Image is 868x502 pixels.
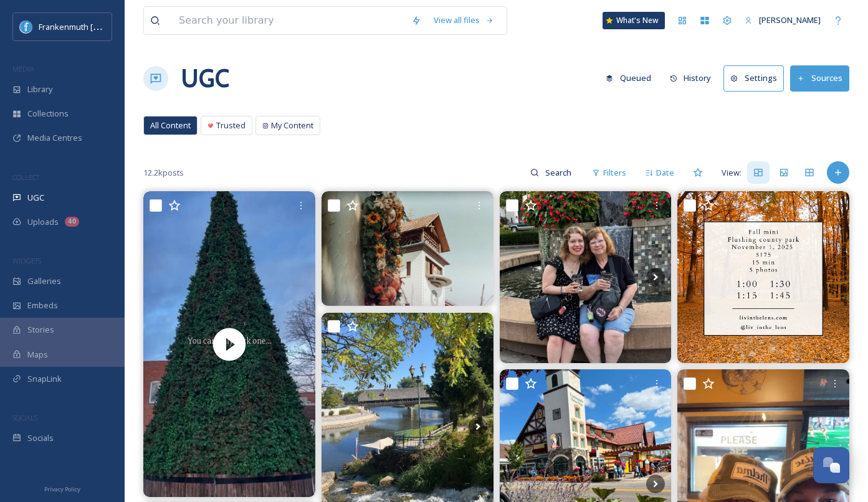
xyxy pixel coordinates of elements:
span: Date [656,167,674,179]
span: 12.2k posts [143,167,184,179]
span: View: [722,167,742,179]
button: Open Chat [813,447,849,483]
span: Socials [27,432,54,444]
a: What's New [603,12,665,29]
input: Search [539,160,579,185]
button: Queued [599,66,657,90]
input: Search your library [173,7,405,34]
div: 40 [65,217,79,227]
button: Sources [790,65,849,91]
a: Settings [723,65,790,91]
span: Uploads [27,216,59,228]
span: Frankenmuth [US_STATE] [39,21,133,32]
span: SOCIALS [12,413,37,422]
span: Privacy Policy [44,485,80,493]
span: Library [27,83,52,95]
img: thumbnail [143,191,315,497]
a: Queued [599,66,664,90]
span: All Content [150,120,191,131]
a: UGC [181,60,229,97]
span: MEDIA [12,64,34,73]
img: Social%20Media%20PFP%202025.jpg [20,21,32,33]
img: Shooting my shot on fall minis when we go to Michigan in October! I had success with my Christmas... [677,191,849,363]
span: Trusted [216,120,246,131]
a: View all files [427,8,500,32]
a: [PERSON_NAME] [738,8,827,32]
a: Privacy Policy [44,481,80,496]
span: My Content [271,120,313,131]
span: Galleries [27,275,61,287]
span: [PERSON_NAME] [759,14,821,26]
span: UGC [27,192,44,204]
span: Media Centres [27,132,82,144]
span: Stories [27,324,54,336]
span: WIDGETS [12,256,41,265]
button: Settings [723,65,784,91]
span: SnapLink [27,373,62,385]
span: Maps [27,349,48,361]
span: COLLECT [12,173,39,182]
video: Impossible to pick ✋🏼 That’s why each room has it’s own theme! What are yours? These will be mine... [143,191,315,497]
button: History [664,66,718,90]
span: Collections [27,108,69,120]
span: Filters [603,167,626,179]
img: Canon A1 | Seattle Filmworks 200 #analogphotography #film #Frankenmuth #Michigan [322,191,494,306]
span: Embeds [27,300,58,311]
a: History [664,66,724,90]
img: "C-O-F-F-E-E coffee is not [definitely] for me!" Mom and I always sing that song🥰 ☕️Happy Nationa... [500,191,672,363]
